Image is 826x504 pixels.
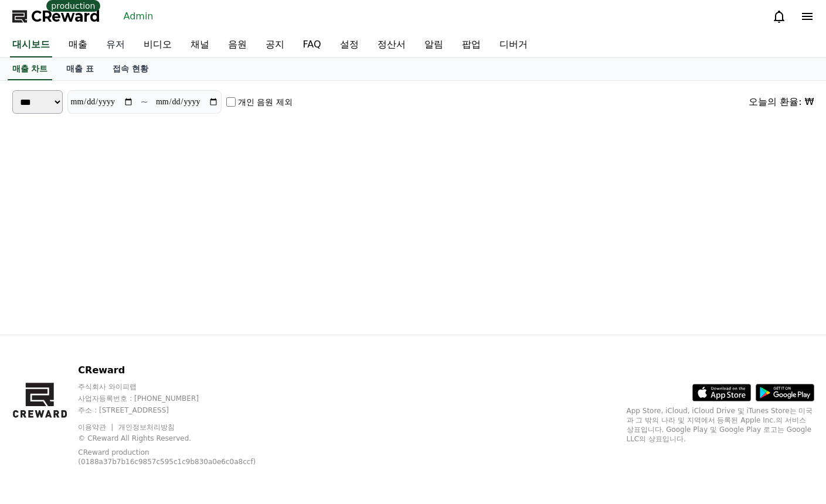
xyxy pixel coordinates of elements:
span: Messages [97,390,132,399]
a: 설정 [331,33,368,57]
a: 음원 [219,33,256,57]
a: Home [4,372,77,401]
p: App Store, iCloud, iCloud Drive 및 iTunes Store는 미국과 그 밖의 나라 및 지역에서 등록된 Apple Inc.의 서비스 상표입니다. Goo... [627,406,814,444]
p: 주식회사 와이피랩 [78,382,284,391]
p: 주소 : [STREET_ADDRESS] [78,406,284,415]
p: 사업자등록번호 : [PHONE_NUMBER] [78,394,284,403]
a: 개인정보처리방침 [118,423,175,431]
a: 매출 표 [57,58,103,80]
a: 유저 [97,33,134,57]
a: 대시보드 [10,33,52,57]
a: 팝업 [453,33,490,57]
p: © CReward All Rights Reserved. [78,434,284,443]
a: 정산서 [368,33,415,57]
a: 접속 현황 [103,58,158,80]
a: Settings [151,372,225,401]
a: 비디오 [134,33,181,57]
a: 이용약관 [78,423,115,431]
span: Home [30,389,50,399]
a: 채널 [181,33,219,57]
a: 공지 [256,33,294,57]
p: CReward production (0188a37b7b16c9857c595c1c9b830a0e6c0a8ccf) [78,448,266,466]
a: Messages [77,372,151,401]
a: 매출 [59,33,97,57]
a: FAQ [294,33,331,57]
p: CReward [78,363,284,377]
a: 알림 [415,33,453,57]
label: 개인 음원 제외 [238,96,293,108]
p: ~ [141,95,148,109]
a: 매출 차트 [8,58,53,80]
a: CReward [12,7,100,26]
a: Admin [119,7,158,26]
a: 디버거 [490,33,537,57]
span: Settings [174,389,202,399]
span: CReward [31,7,100,26]
div: 오늘의 환율: ₩ [749,95,814,109]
